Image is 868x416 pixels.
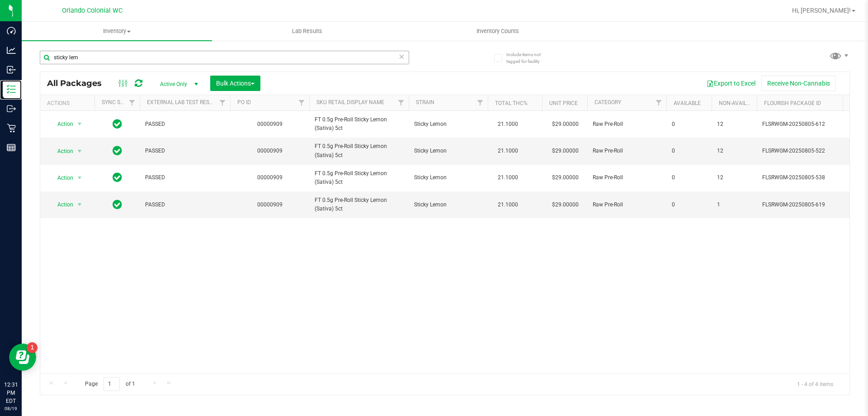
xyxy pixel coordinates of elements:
span: select [74,118,85,130]
span: 1 - 4 of 4 items [790,377,840,391]
span: Orlando Colonial WC [62,7,123,14]
span: 1 [717,201,751,209]
span: Raw Pre-Roll [593,201,661,209]
span: 21.1000 [493,198,523,211]
a: Category [594,99,621,105]
span: Action [49,172,74,184]
span: FT 0.5g Pre-Roll Sticky Lemon (Sativa) 5ct [315,115,403,133]
iframe: Resource center unread badge [27,342,38,353]
iframe: Resource center [9,344,36,371]
a: 00000909 [257,121,283,127]
a: Filter [215,95,230,110]
span: 0 [672,120,706,129]
a: Inventory Counts [402,22,593,41]
a: Non-Available [719,100,759,106]
a: Unit Price [549,100,578,106]
span: Sticky Lemon [414,120,482,129]
inline-svg: Outbound [7,104,16,113]
span: PASSED [145,120,225,129]
span: select [74,145,85,158]
a: Lab Results [212,22,402,41]
span: Page of 1 [77,377,142,391]
inline-svg: Reports [7,143,16,152]
a: Flourish Package ID [764,100,821,106]
p: 08/19 [4,405,18,412]
span: 12 [717,120,751,129]
a: Strain [416,99,434,105]
a: Inventory [22,22,212,41]
span: FLSRWGM-20250805-612 [762,120,851,129]
span: In Sync [113,198,122,211]
span: Raw Pre-Roll [593,147,661,155]
span: Clear [398,51,405,62]
span: 12 [717,147,751,155]
input: Search Package ID, Item Name, SKU, Lot or Part Number... [40,51,409,64]
a: External Lab Test Result [147,99,218,105]
a: Sync Status [102,99,137,105]
span: PASSED [145,147,225,155]
span: Action [49,118,74,130]
span: Sticky Lemon [414,201,482,209]
span: Inventory Counts [464,27,531,35]
a: Total THC% [495,100,528,106]
span: FT 0.5g Pre-Roll Sticky Lemon (Sativa) 5ct [315,196,403,213]
button: Bulk Actions [210,76,260,91]
span: FT 0.5g Pre-Roll Sticky Lemon (Sativa) 5ct [315,142,403,159]
a: Filter [294,95,309,110]
span: $29.00000 [547,144,583,158]
span: PASSED [145,173,225,182]
span: In Sync [113,144,122,157]
a: Filter [394,95,409,110]
a: 00000909 [257,148,283,154]
a: Filter [473,95,488,110]
span: FLSRWGM-20250805-538 [762,173,851,182]
p: 12:31 PM EDT [4,381,18,405]
input: 1 [104,377,120,391]
span: Hi, [PERSON_NAME]! [792,7,851,14]
span: select [74,172,85,184]
inline-svg: Inbound [7,65,16,74]
span: All Packages [47,78,111,88]
a: 00000909 [257,201,283,208]
span: 0 [672,201,706,209]
a: Filter [651,95,666,110]
span: FLSRWGM-20250805-619 [762,201,851,209]
span: 21.1000 [493,171,523,184]
span: select [74,198,85,211]
div: Actions [47,100,91,106]
inline-svg: Retail [7,124,16,133]
span: Sticky Lemon [414,147,482,155]
span: Lab Results [280,27,335,35]
a: 00000909 [257,174,283,181]
span: 21.1000 [493,118,523,131]
inline-svg: Analytics [7,46,16,55]
span: Inventory [22,27,212,35]
span: PASSED [145,201,225,209]
span: Raw Pre-Roll [593,120,661,129]
button: Export to Excel [701,76,761,91]
span: In Sync [113,118,122,130]
a: PO ID [237,99,251,105]
span: $29.00000 [547,198,583,211]
a: Filter [125,95,140,110]
span: Include items not tagged for facility [506,51,552,65]
span: Sticky Lemon [414,173,482,182]
inline-svg: Inventory [7,85,16,94]
span: 0 [672,173,706,182]
span: Action [49,198,74,211]
span: $29.00000 [547,118,583,131]
span: Bulk Actions [216,80,255,87]
span: 12 [717,173,751,182]
span: $29.00000 [547,171,583,184]
a: Available [674,100,701,106]
a: SKU Retail Display Name [316,99,384,105]
span: FLSRWGM-20250805-522 [762,147,851,155]
span: 21.1000 [493,144,523,158]
span: Raw Pre-Roll [593,173,661,182]
span: In Sync [113,171,122,184]
span: FT 0.5g Pre-Roll Sticky Lemon (Sativa) 5ct [315,169,403,186]
span: 0 [672,147,706,155]
button: Receive Non-Cannabis [761,76,836,91]
inline-svg: Dashboard [7,26,16,35]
